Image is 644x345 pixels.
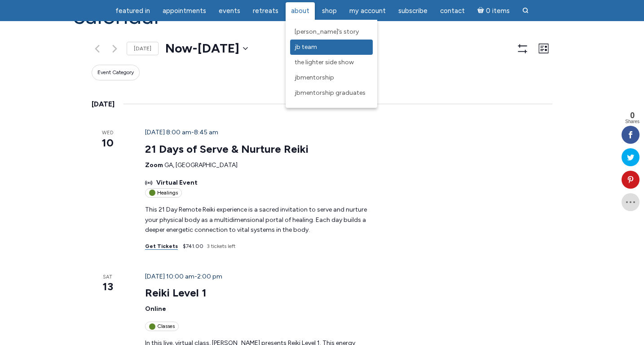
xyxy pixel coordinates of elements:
span: 2:00 pm [197,273,222,280]
a: Subscribe [393,2,433,20]
a: JB Team [290,40,373,55]
a: 21 Days of Serve & Nurture Reiki [145,142,309,156]
span: Retreats [253,7,278,15]
span: [DATE] 8:00 am [145,128,191,136]
span: 0 items [486,8,510,14]
span: Virtual Event [156,178,198,188]
span: Shares [625,119,640,124]
span: Zoom [145,161,163,169]
span: Event Category [97,69,134,76]
span: Wed [92,129,124,137]
a: Next Events [109,43,120,54]
span: featured in [115,7,150,15]
time: [DATE] [92,98,115,110]
button: Now - [DATE] [165,40,248,57]
a: JBMentorship [290,70,373,85]
a: Previous Events [92,43,102,54]
span: JB Team [295,43,317,51]
span: 8:45 am [194,128,218,136]
span: JBMentorship [295,74,334,81]
span: Subscribe [398,7,428,15]
span: Now [165,40,192,57]
span: 0 [625,111,640,119]
a: Shop [317,2,342,20]
a: Cart0 items [472,1,515,20]
span: GA, [GEOGRAPHIC_DATA] [164,161,238,169]
span: The Lighter Side Show [295,58,354,66]
i: Cart [477,7,486,15]
a: Reiki Level 1 [145,286,207,300]
a: [PERSON_NAME]’s Story [290,24,373,40]
a: Appointments [157,2,212,20]
a: About [286,2,315,20]
span: 3 tickets left [207,243,235,249]
span: - [192,40,198,57]
span: Contact [440,7,465,15]
span: [DATE] 10:00 am [145,273,194,280]
div: Classes [145,322,179,331]
a: Contact [435,2,470,20]
p: This 21 Day Remote Reiki experience is a sacred invitation to serve and nurture your physical bod... [145,205,378,235]
a: Retreats [247,2,284,20]
h1: Calendar [73,3,571,29]
a: My Account [344,2,391,20]
span: [DATE] [198,40,239,57]
span: 10 [92,135,124,150]
span: $741.00 [183,243,203,249]
span: Online [145,305,166,313]
span: Sat [92,274,124,281]
a: Get Tickets [145,243,178,250]
span: Events [219,7,240,15]
time: - [145,128,218,136]
a: The Lighter Side Show [290,55,373,70]
span: About [291,7,309,15]
span: [PERSON_NAME]’s Story [295,28,359,35]
a: JBMentorship Graduates [290,85,373,101]
time: - [145,273,222,280]
span: Appointments [163,7,206,15]
div: Healings [145,188,182,198]
span: 13 [92,279,124,294]
button: Event Category [92,65,140,80]
span: My Account [349,7,386,15]
a: Events [213,2,246,20]
a: featured in [110,2,155,20]
span: Shop [322,7,337,15]
span: JBMentorship Graduates [295,89,366,97]
a: [DATE] [127,42,159,56]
